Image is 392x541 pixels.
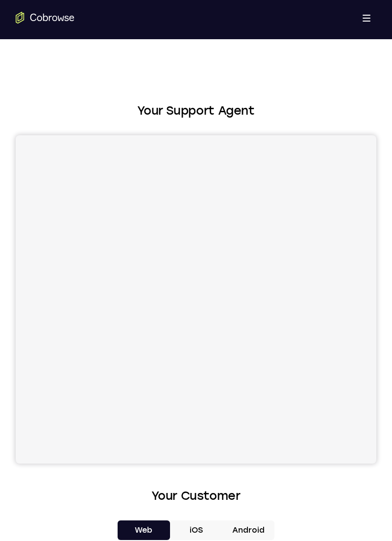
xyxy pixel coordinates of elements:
iframe: Agent [16,135,376,464]
h2: Your Support Agent [16,102,376,120]
button: Android [222,520,274,540]
a: Go to the home page [16,12,74,24]
button: iOS [170,520,222,540]
button: Web [118,520,170,540]
h2: Your Customer [16,487,376,505]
